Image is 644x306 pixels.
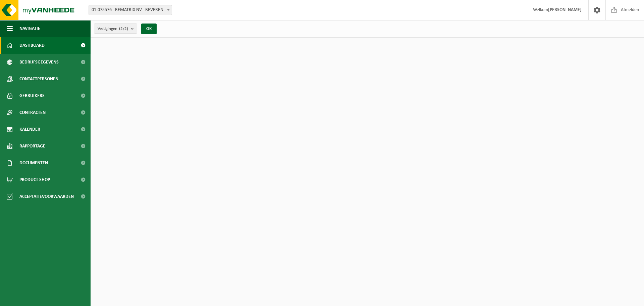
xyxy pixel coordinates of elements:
[19,104,46,121] span: Contracten
[19,155,48,171] span: Documenten
[89,5,172,15] span: 01-075576 - BEMATRIX NV - BEVEREN
[19,71,58,87] span: Contactpersonen
[19,171,50,188] span: Product Shop
[19,37,45,54] span: Dashboard
[89,5,172,15] span: 01-075576 - BEMATRIX NV - BEVEREN
[548,7,582,12] strong: [PERSON_NAME]
[141,24,157,34] button: OK
[98,24,128,34] span: Vestigingen
[19,188,74,205] span: Acceptatievoorwaarden
[94,24,137,34] button: Vestigingen(2/2)
[119,27,128,31] count: (2/2)
[19,121,40,138] span: Kalender
[19,138,45,155] span: Rapportage
[19,54,59,71] span: Bedrijfsgegevens
[19,87,45,104] span: Gebruikers
[19,20,40,37] span: Navigatie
